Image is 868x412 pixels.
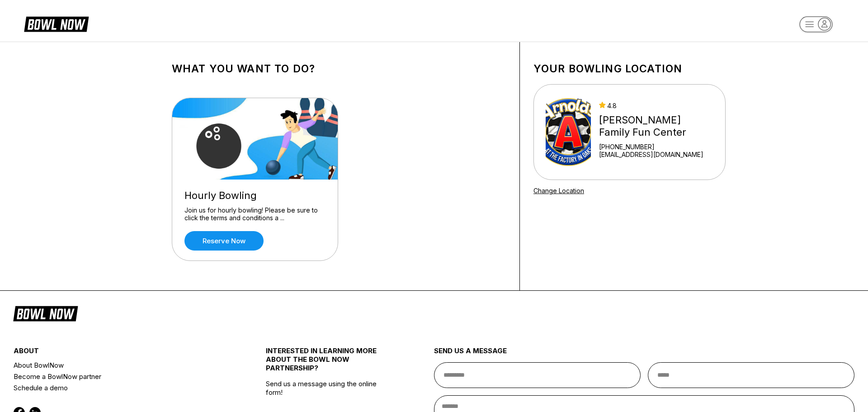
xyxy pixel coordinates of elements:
[599,151,713,158] a: [EMAIL_ADDRESS][DOMAIN_NAME]
[184,231,264,251] a: Reserve now
[533,187,584,194] a: Change Location
[14,371,224,382] a: Become a BowlNow partner
[184,189,325,202] div: Hourly Bowling
[546,98,591,166] img: Arnold's Family Fun Center
[14,346,224,360] div: about
[599,102,713,109] div: 4.8
[599,143,713,151] div: [PHONE_NUMBER]
[14,360,224,371] a: About BowlNow
[434,346,854,362] div: send us a message
[172,62,506,75] h1: What you want to do?
[599,114,713,138] div: [PERSON_NAME] Family Fun Center
[184,206,325,222] div: Join us for hourly bowling! Please be sure to click the terms and conditions a ...
[266,346,392,379] div: INTERESTED IN LEARNING MORE ABOUT THE BOWL NOW PARTNERSHIP?
[14,382,224,393] a: Schedule a demo
[172,98,339,180] img: Hourly Bowling
[533,62,726,75] h1: Your bowling location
